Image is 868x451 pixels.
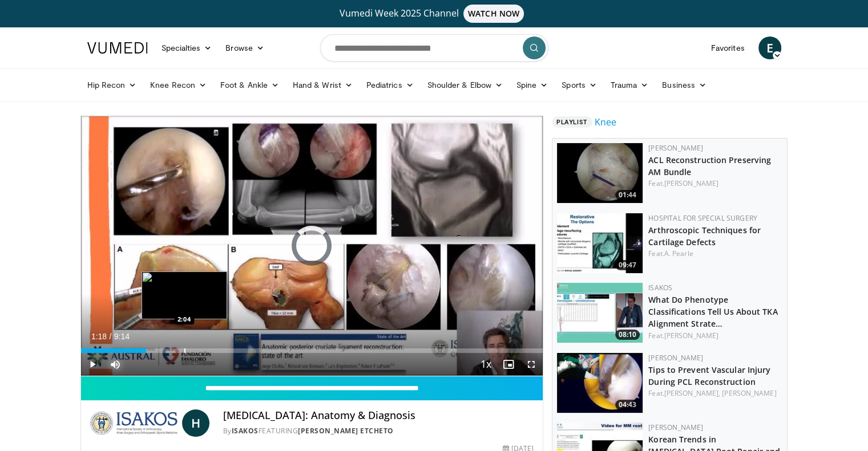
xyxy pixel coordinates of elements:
[664,249,693,258] a: A. Pearle
[648,422,703,432] a: [PERSON_NAME]
[648,143,703,153] a: [PERSON_NAME]
[91,332,107,341] span: 1:18
[648,294,777,329] a: What Do Phenotype Classifications Tell Us About TKA Alignment Strate…
[557,213,643,273] img: e219f541-b456-4cbc-ade1-aa0b59c67291.150x105_q85_crop-smart_upscale.jpg
[104,353,127,376] button: Mute
[615,190,640,200] span: 01:44
[595,115,616,129] a: Knee
[497,353,520,376] button: Enable picture-in-picture mode
[648,364,770,387] a: Tips to Prevent Vascular Injury During PCL Reconstruction
[557,143,643,203] img: 7b60eb76-c310-45f1-898b-3f41f4878cd0.150x105_q85_crop-smart_upscale.jpg
[232,426,259,436] a: ISAKOS
[557,213,643,273] a: 09:47
[81,116,543,376] video-js: Video Player
[615,260,640,270] span: 09:47
[360,74,421,96] a: Pediatrics
[722,388,776,398] a: [PERSON_NAME]
[557,353,643,413] img: 03ba07b3-c3bf-45ca-b578-43863bbc294b.150x105_q85_crop-smart_upscale.jpg
[510,74,555,96] a: Spine
[286,74,360,96] a: Hand & Wrist
[223,409,534,422] h4: [MEDICAL_DATA]: Anatomy & Diagnosis
[213,74,286,96] a: Foot & Ankle
[89,5,780,23] a: Vumedi Week 2025 ChannelWATCH NOW
[557,283,643,343] img: 5b6cf72d-b1b3-4a5e-b48f-095f98c65f63.150x105_q85_crop-smart_upscale.jpg
[655,74,713,96] a: Business
[552,116,592,128] span: Playlist
[81,348,543,353] div: Progress Bar
[648,178,782,189] div: Feat.
[648,225,761,247] a: Arthroscopic Techniques for Cartilage Defects
[463,5,524,23] span: WATCH NOW
[81,353,104,376] button: Play
[298,426,394,436] a: [PERSON_NAME] Etcheto
[320,34,548,62] input: Search topics, interventions
[557,143,643,203] a: 01:44
[615,330,640,340] span: 08:10
[648,388,782,399] div: Feat.
[421,74,510,96] a: Shoulder & Elbow
[648,283,672,292] a: ISAKOS
[557,353,643,413] a: 04:43
[758,36,781,59] a: E
[648,249,782,259] div: Feat.
[219,36,271,59] a: Browse
[155,36,219,59] a: Specialties
[664,331,718,340] a: [PERSON_NAME]
[648,353,703,363] a: [PERSON_NAME]
[520,353,543,376] button: Fullscreen
[557,283,643,343] a: 08:10
[664,388,720,398] a: [PERSON_NAME],
[223,426,534,436] div: By FEATURING
[90,409,177,437] img: ISAKOS
[648,213,757,223] a: Hospital for Special Surgery
[80,74,144,96] a: Hip Recon
[648,155,771,177] a: ACL Reconstruction Preserving AM Bundle
[615,400,640,410] span: 04:43
[555,74,604,96] a: Sports
[664,178,718,188] a: [PERSON_NAME]
[182,409,209,437] a: H
[143,74,213,96] a: Knee Recon
[648,331,782,341] div: Feat.
[704,36,752,59] a: Favorites
[110,332,112,341] span: /
[142,271,227,319] img: image.jpeg
[604,74,656,96] a: Trauma
[474,353,497,376] button: Playback Rate
[114,332,130,341] span: 9:14
[87,42,148,54] img: VuMedi Logo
